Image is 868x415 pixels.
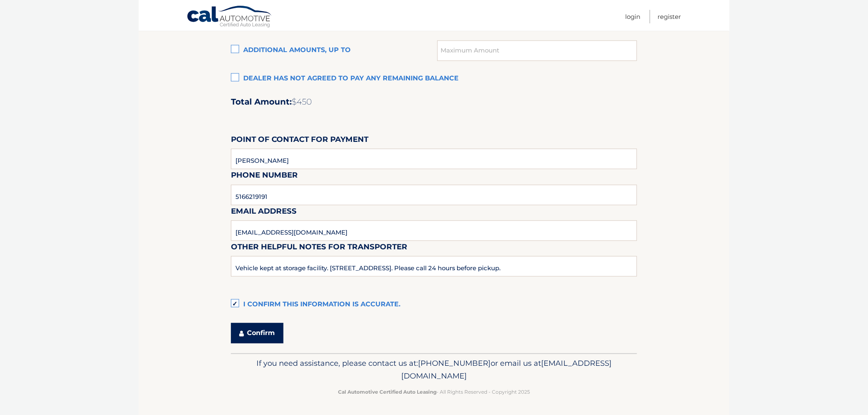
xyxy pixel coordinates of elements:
h2: Total Amount: [231,97,637,107]
a: Login [625,10,640,23]
span: $450 [292,97,312,107]
a: Cal Automotive [187,5,273,29]
span: [PHONE_NUMBER] [418,359,491,368]
label: Other helpful notes for transporter [231,241,407,256]
label: I confirm this information is accurate. [231,297,637,313]
label: Point of Contact for Payment [231,134,368,149]
label: Email Address [231,205,297,221]
label: Additional amounts, up to [231,43,437,59]
p: - All Rights Reserved - Copyright 2025 [236,388,632,397]
label: Dealer has not agreed to pay any remaining balance [231,71,637,87]
input: Maximum Amount [437,41,637,61]
p: If you need assistance, please contact us at: or email us at [236,357,632,383]
a: Register [658,10,681,23]
button: Confirm [231,323,283,344]
strong: Cal Automotive Certified Auto Leasing [338,389,436,395]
